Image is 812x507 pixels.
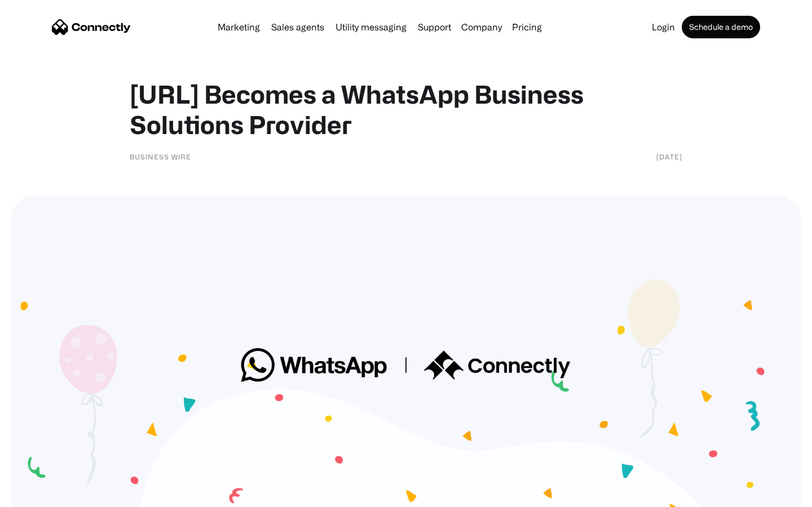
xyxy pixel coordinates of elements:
a: Pricing [507,23,546,32]
h1: [URL] Becomes a WhatsApp Business Solutions Provider [130,79,682,140]
div: Company [458,19,505,35]
aside: Language selected: English [11,487,68,503]
a: Schedule a demo [682,16,760,38]
div: [DATE] [656,151,682,162]
a: home [52,19,131,35]
div: Business Wire [130,151,191,162]
div: Company [461,19,502,35]
a: Support [413,23,456,32]
a: Marketing [213,23,264,32]
a: Login [647,23,679,32]
a: Utility messaging [331,23,411,32]
ul: Language list [23,487,68,503]
a: Sales agents [267,23,329,32]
